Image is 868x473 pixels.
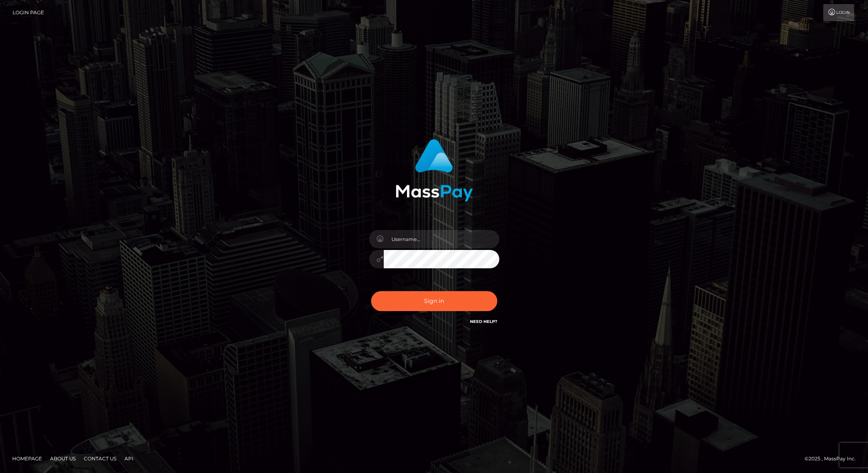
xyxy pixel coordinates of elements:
[396,139,473,201] img: MassPay Login
[384,230,499,248] input: Username...
[823,4,854,21] a: Login
[121,452,137,465] a: API
[47,452,79,465] a: About Us
[9,452,45,465] a: Homepage
[805,454,862,463] div: © 2025 , MassPay Inc.
[470,319,497,324] a: Need Help?
[371,291,497,311] button: Sign in
[13,4,44,21] a: Login Page
[81,452,120,465] a: Contact Us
